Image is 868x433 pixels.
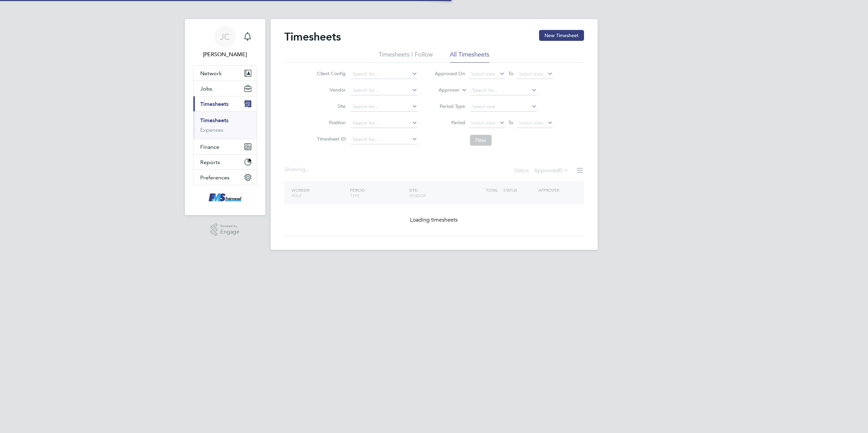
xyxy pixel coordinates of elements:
label: Approver [429,87,459,94]
label: Position [315,119,346,126]
span: Timesheets [200,101,228,107]
span: To [506,69,515,78]
span: Joanne Conway [193,50,257,59]
span: 0 [559,167,562,174]
label: Timesheet ID [315,136,346,142]
label: Approved [534,167,569,174]
label: Approved On [435,70,465,77]
span: Select date [471,120,495,126]
span: Select date [471,71,495,77]
span: To [506,118,515,127]
a: JC[PERSON_NAME] [193,26,257,59]
label: Vendor [315,87,346,93]
button: Jobs [193,81,257,96]
div: Showing [284,166,311,173]
h2: Timesheets [284,30,341,44]
span: Finance [200,144,219,150]
button: Network [193,66,257,81]
a: Powered byEngage [210,223,239,236]
span: Preferences [200,174,230,181]
li: Timesheets I Follow [379,50,433,63]
span: Engage [220,229,239,235]
a: Timesheets [200,117,228,124]
button: Preferences [193,170,257,185]
input: Select one [470,102,537,112]
button: Reports [193,155,257,170]
button: Timesheets [193,96,257,111]
a: Go to home page [193,192,257,203]
span: ... [305,166,310,173]
span: JC [220,32,230,41]
label: Period Type [435,103,465,109]
label: Period [435,119,465,126]
img: f-mead-logo-retina.png [207,192,243,203]
input: Search for... [350,118,417,128]
div: Timesheets [193,111,257,139]
input: Search for... [350,135,417,144]
span: Powered by [220,223,239,229]
input: Search for... [470,86,537,95]
input: Search for... [350,102,417,112]
span: Select date [519,71,543,77]
button: New Timesheet [539,30,584,41]
span: Select date [519,120,543,126]
div: Status [514,166,570,176]
button: Filter [470,135,492,146]
a: Expenses [200,127,223,133]
input: Search for... [350,86,417,95]
li: All Timesheets [450,50,489,63]
button: Finance [193,139,257,154]
span: Reports [200,159,220,165]
span: Jobs [200,85,212,92]
input: Search for... [350,69,417,79]
span: Network [200,70,222,77]
nav: Main navigation [185,19,265,215]
label: Site [315,103,346,109]
label: Client Config [315,70,346,77]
